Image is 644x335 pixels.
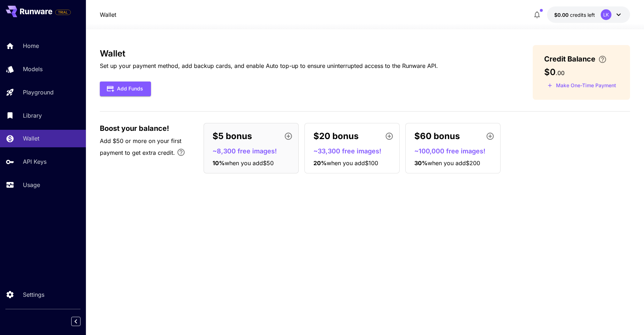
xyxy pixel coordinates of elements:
[544,80,619,91] button: Make a one-time, non-recurring payment
[23,157,47,166] p: API Keys
[554,12,570,18] span: $0.00
[213,146,296,156] p: ~8,300 free images!
[23,65,43,73] p: Models
[77,315,86,328] div: Collapse sidebar
[570,12,595,18] span: credits left
[327,159,378,167] span: when you add $100
[428,159,480,167] span: when you add $200
[213,130,252,143] p: $5 bonus
[100,123,169,134] span: Boost your balance!
[23,290,44,299] p: Settings
[23,181,40,189] p: Usage
[414,159,428,167] span: 30 %
[601,9,611,20] div: LK
[23,111,42,120] p: Library
[100,137,181,156] span: Add $50 or more on your first payment to get extra credit.
[414,130,460,143] p: $60 bonus
[23,134,39,143] p: Wallet
[213,159,225,167] span: 10 %
[100,61,438,70] p: Set up your payment method, add backup cards, and enable Auto top-up to ensure uninterrupted acce...
[313,146,396,156] p: ~33,300 free images!
[23,88,54,97] p: Playground
[544,67,556,77] span: $0
[313,159,327,167] span: 20 %
[100,82,151,96] button: Add Funds
[547,6,630,23] button: $0.00LK
[100,10,116,19] nav: breadcrumb
[554,11,595,19] div: $0.00
[55,8,71,16] span: Add your payment card to enable full platform functionality.
[71,317,80,326] button: Collapse sidebar
[313,130,358,143] p: $20 bonus
[544,54,595,64] span: Credit Balance
[23,41,39,50] p: Home
[100,10,116,19] a: Wallet
[414,146,497,156] p: ~100,000 free images!
[595,55,610,64] button: Enter your card details and choose an Auto top-up amount to avoid service interruptions. We'll au...
[556,69,565,77] span: . 00
[174,145,188,159] button: Bonus applies only to your first payment, up to 30% on the first $1,000.
[100,49,438,59] h3: Wallet
[55,10,70,15] span: TRIAL
[225,159,274,167] span: when you add $50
